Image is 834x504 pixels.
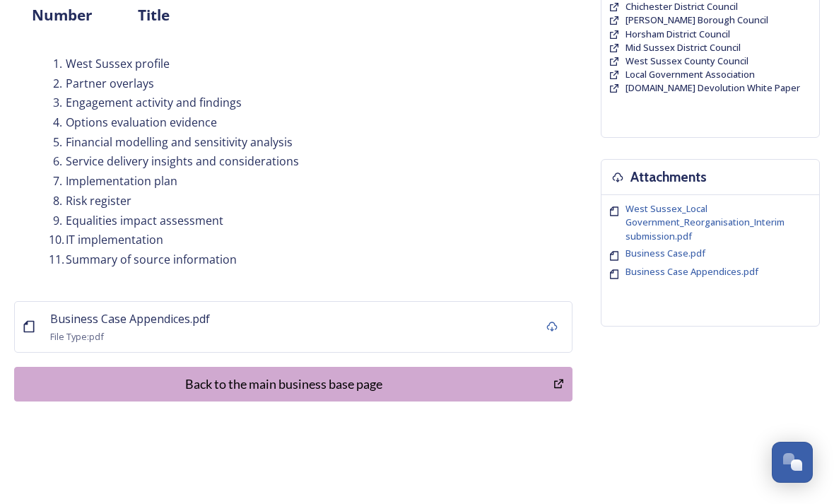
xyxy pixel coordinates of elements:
span: Business Case.pdf [625,247,705,259]
span: Business Case Appendices.pdf [50,311,210,327]
div: Back to the main business base page [22,375,546,394]
a: Horsham District Council [625,28,730,41]
span: West Sussex_Local Government_Reorganisation_Interim submission.pdf [625,202,785,242]
button: Back to the main business base page [14,367,572,402]
a: West Sussex County Council [625,54,748,68]
a: Local Government Association [625,68,755,81]
button: Open Chat [772,442,813,483]
li: Options evaluation evidence [49,115,555,131]
span: File Type: pdf [50,330,104,343]
li: Partner overlays [49,76,555,92]
li: Financial modelling and sensitivity analysis [49,134,555,151]
a: [PERSON_NAME] Borough Council [625,13,768,27]
span: [PERSON_NAME] Borough Council [625,13,768,26]
li: Equalities impact assessment [49,213,555,229]
a: [DOMAIN_NAME] Devolution White Paper [625,81,800,95]
a: Business Case Appendices.pdf [50,310,210,327]
li: Service delivery insights and considerations [49,153,555,170]
li: West Sussex profile [49,56,555,72]
span: Mid Sussex District Council [625,41,741,54]
li: Risk register [49,193,555,209]
span: [DOMAIN_NAME] Devolution White Paper [625,81,800,94]
span: West Sussex County Council [625,54,748,67]
h3: Attachments [630,167,707,187]
li: Summary of source information [49,252,555,268]
li: IT implementation [49,232,555,248]
span: Local Government Association [625,68,755,81]
span: Horsham District Council [625,28,730,40]
li: Implementation plan [49,173,555,189]
span: Business Case Appendices.pdf [625,265,758,278]
strong: Number Title [32,5,170,25]
li: Engagement activity and findings [49,95,555,111]
a: Mid Sussex District Council [625,41,741,54]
